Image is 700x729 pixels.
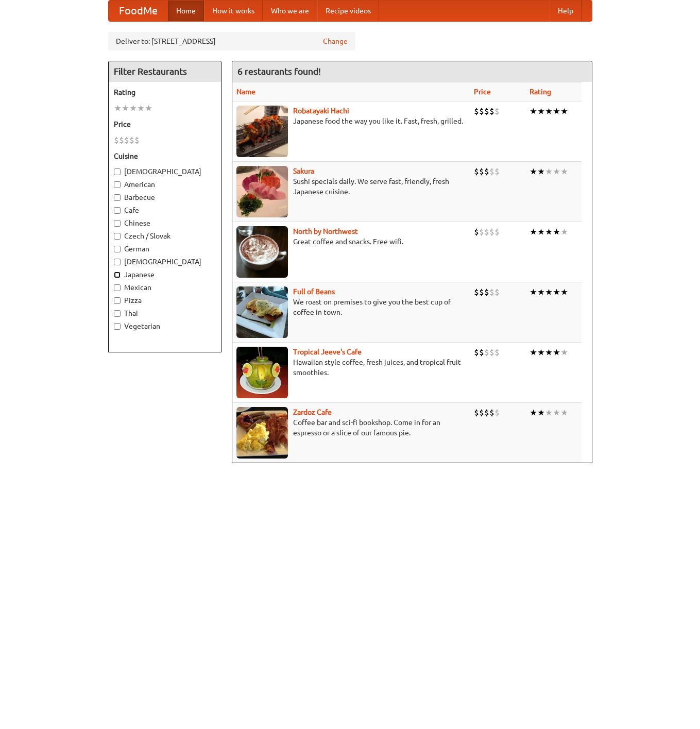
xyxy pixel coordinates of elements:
p: Great coffee and snacks. Free wifi. [236,236,466,247]
li: ★ [560,286,568,298]
li: $ [484,286,489,298]
label: Barbecue [114,192,216,202]
li: ★ [530,347,537,358]
li: ★ [553,347,560,358]
input: Japanese [114,272,121,278]
h5: Cuisine [114,151,216,161]
li: $ [474,106,479,117]
li: $ [489,286,494,298]
li: $ [494,106,500,117]
li: $ [134,134,140,146]
label: [DEMOGRAPHIC_DATA] [114,166,216,177]
img: robatayaki.jpg [236,106,288,157]
label: Cafe [114,205,216,215]
p: Coffee bar and sci-fi bookshop. Come in for an espresso or a slice of our famous pie. [236,417,466,438]
a: Help [550,1,582,21]
input: Thai [114,310,121,317]
img: beans.jpg [236,286,288,338]
li: $ [489,166,494,177]
a: FoodMe [109,1,168,21]
li: ★ [560,166,568,177]
li: $ [119,134,124,146]
li: ★ [545,286,553,298]
ng-pluralize: 6 restaurants found! [237,66,321,76]
img: north.jpg [236,226,288,278]
input: German [114,246,121,252]
input: Vegetarian [114,323,121,330]
label: Thai [114,308,216,318]
li: ★ [537,226,545,238]
label: Mexican [114,282,216,293]
li: ★ [553,226,560,238]
li: $ [494,226,500,238]
li: ★ [553,407,560,418]
li: ★ [560,407,568,418]
input: American [114,181,121,188]
li: $ [489,106,494,117]
li: $ [484,226,489,238]
li: $ [484,347,489,358]
a: North by Northwest [293,227,358,235]
li: ★ [560,226,568,238]
li: ★ [560,347,568,358]
h4: Filter Restaurants [109,61,221,82]
label: [DEMOGRAPHIC_DATA] [114,257,216,267]
a: Name [236,88,255,96]
li: ★ [545,226,553,238]
h5: Price [114,119,216,129]
li: $ [479,226,484,238]
a: Robatayaki Hachi [293,107,349,115]
li: $ [489,407,494,418]
li: ★ [545,106,553,117]
a: Change [323,36,348,46]
label: Czech / Slovak [114,231,216,241]
li: ★ [553,106,560,117]
label: Chinese [114,218,216,228]
input: Barbecue [114,194,121,201]
input: Pizza [114,297,121,304]
div: Deliver to: [STREET_ADDRESS] [108,32,355,50]
li: ★ [537,407,545,418]
a: Full of Beans [293,287,335,296]
li: ★ [545,166,553,177]
li: ★ [129,103,137,114]
p: Hawaiian style coffee, fresh juices, and tropical fruit smoothies. [236,357,466,378]
li: $ [494,347,500,358]
li: $ [474,166,479,177]
li: $ [474,286,479,298]
li: ★ [537,166,545,177]
a: Recipe videos [317,1,379,21]
li: $ [479,286,484,298]
li: ★ [530,407,537,418]
li: $ [479,106,484,117]
p: Sushi specials daily. We serve fast, friendly, fresh Japanese cuisine. [236,176,466,197]
a: Price [474,88,491,96]
li: ★ [537,347,545,358]
p: We roast on premises to give you the best cup of coffee in town. [236,297,466,317]
li: $ [479,407,484,418]
input: [DEMOGRAPHIC_DATA] [114,259,121,265]
li: $ [484,166,489,177]
li: ★ [545,407,553,418]
label: Pizza [114,295,216,306]
li: ★ [122,103,129,114]
li: ★ [530,286,537,298]
li: $ [484,407,489,418]
li: $ [494,407,500,418]
li: ★ [530,226,537,238]
li: ★ [537,286,545,298]
a: Home [168,1,204,21]
li: $ [474,407,479,418]
li: ★ [530,106,537,117]
li: ★ [145,103,152,114]
a: Zardoz Cafe [293,408,332,416]
input: Chinese [114,220,121,227]
label: Japanese [114,269,216,280]
li: $ [489,226,494,238]
li: $ [479,347,484,358]
a: Who we are [263,1,317,21]
li: ★ [137,103,145,114]
label: American [114,179,216,190]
